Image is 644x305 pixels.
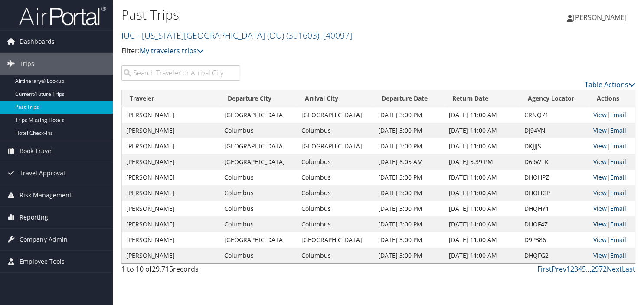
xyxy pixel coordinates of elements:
[140,46,204,56] a: My travelers trips
[578,264,582,274] a: 4
[20,31,55,52] span: Dashboards
[374,170,445,185] td: [DATE] 3:00 PM
[593,111,607,119] a: View
[593,251,607,259] a: View
[122,170,220,185] td: [PERSON_NAME]
[570,264,574,274] a: 2
[122,248,220,263] td: [PERSON_NAME]
[374,216,445,232] td: [DATE] 3:00 PM
[610,111,626,119] a: Email
[374,123,445,138] td: [DATE] 3:00 PM
[297,154,374,170] td: Columbus
[374,185,445,201] td: [DATE] 3:00 PM
[593,142,607,150] a: View
[220,90,297,107] th: Departure City: activate to sort column ascending
[20,207,48,228] span: Reporting
[297,216,374,232] td: Columbus
[374,107,445,123] td: [DATE] 3:00 PM
[520,232,589,248] td: D9P386
[20,53,34,75] span: Trips
[589,232,635,248] td: |
[374,154,445,170] td: [DATE] 8:05 AM
[582,264,586,274] a: 5
[589,138,635,154] td: |
[297,90,374,107] th: Arrival City: activate to sort column ascending
[220,185,297,201] td: Columbus
[20,162,65,184] span: Travel Approval
[589,185,635,201] td: |
[610,157,626,166] a: Email
[374,90,445,107] th: Departure Date: activate to sort column ascending
[122,216,220,232] td: [PERSON_NAME]
[566,264,570,274] a: 1
[610,204,626,213] a: Email
[445,248,520,263] td: [DATE] 11:00 AM
[593,220,607,228] a: View
[297,185,374,201] td: Columbus
[445,123,520,138] td: [DATE] 11:00 AM
[520,170,589,185] td: DHQHPZ
[122,138,220,154] td: [PERSON_NAME]
[593,157,607,166] a: View
[121,6,464,24] h1: Past Trips
[589,248,635,263] td: |
[589,154,635,170] td: |
[589,201,635,216] td: |
[297,170,374,185] td: Columbus
[610,142,626,150] a: Email
[374,248,445,263] td: [DATE] 3:00 PM
[593,126,607,134] a: View
[445,107,520,123] td: [DATE] 11:00 AM
[152,264,173,274] span: 29,715
[122,90,220,107] th: Traveler: activate to sort column ascending
[297,107,374,123] td: [GEOGRAPHIC_DATA]
[122,154,220,170] td: [PERSON_NAME]
[445,138,520,154] td: [DATE] 11:00 AM
[297,138,374,154] td: [GEOGRAPHIC_DATA]
[445,154,520,170] td: [DATE] 5:39 PM
[122,201,220,216] td: [PERSON_NAME]
[374,138,445,154] td: [DATE] 3:00 PM
[220,201,297,216] td: Columbus
[122,232,220,248] td: [PERSON_NAME]
[520,201,589,216] td: DHQHY1
[589,107,635,123] td: |
[622,264,635,274] a: Last
[573,13,627,22] span: [PERSON_NAME]
[121,46,464,57] p: Filter:
[220,154,297,170] td: [GEOGRAPHIC_DATA]
[297,201,374,216] td: Columbus
[122,107,220,123] td: [PERSON_NAME]
[220,138,297,154] td: [GEOGRAPHIC_DATA]
[445,216,520,232] td: [DATE] 11:00 AM
[122,123,220,138] td: [PERSON_NAME]
[552,264,566,274] a: Prev
[20,140,53,162] span: Book Travel
[122,185,220,201] td: [PERSON_NAME]
[445,185,520,201] td: [DATE] 11:00 AM
[589,216,635,232] td: |
[610,189,626,197] a: Email
[593,189,607,197] a: View
[220,123,297,138] td: Columbus
[589,90,635,107] th: Actions
[220,107,297,123] td: [GEOGRAPHIC_DATA]
[319,30,352,41] span: , [ 40097 ]
[220,248,297,263] td: Columbus
[20,184,72,206] span: Risk Management
[445,232,520,248] td: [DATE] 11:00 AM
[610,236,626,244] a: Email
[220,232,297,248] td: [GEOGRAPHIC_DATA]
[593,236,607,244] a: View
[220,216,297,232] td: Columbus
[567,4,635,30] a: [PERSON_NAME]
[537,264,552,274] a: First
[374,232,445,248] td: [DATE] 3:00 PM
[20,251,65,272] span: Employee Tools
[374,201,445,216] td: [DATE] 3:00 PM
[610,173,626,181] a: Email
[520,154,589,170] td: D69WTK
[610,126,626,134] a: Email
[286,30,319,41] span: ( 301603 )
[121,65,240,81] input: Search Traveler or Arrival City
